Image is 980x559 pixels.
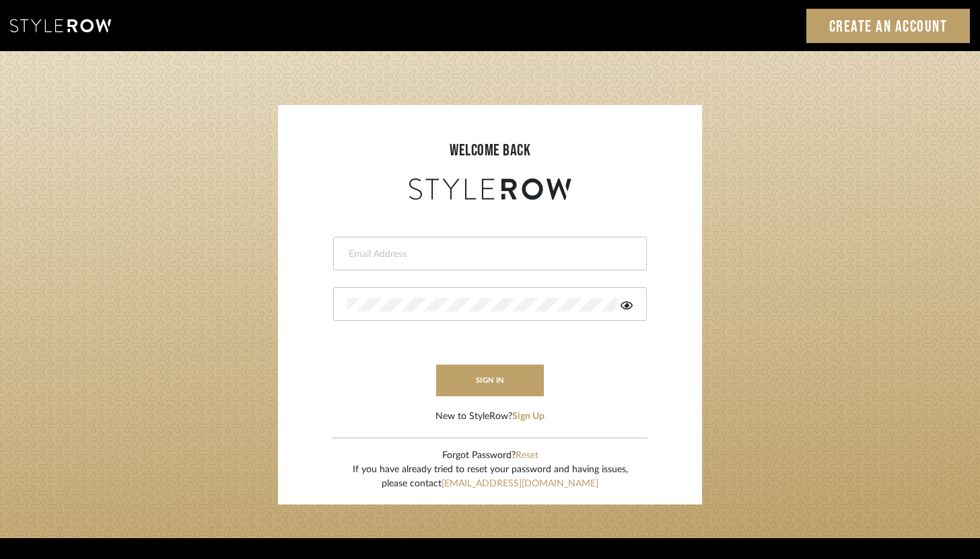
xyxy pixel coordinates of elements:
button: Reset [516,449,538,463]
div: New to StyleRow? [435,410,545,424]
button: sign in [436,365,544,396]
button: Sign Up [512,410,545,424]
a: [EMAIL_ADDRESS][DOMAIN_NAME] [442,479,598,488]
input: Email Address [347,248,629,261]
div: welcome back [291,139,689,163]
a: Create an Account [806,9,971,43]
div: If you have already tried to reset your password and having issues, please contact [353,463,628,491]
div: Forgot Password? [353,449,628,463]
